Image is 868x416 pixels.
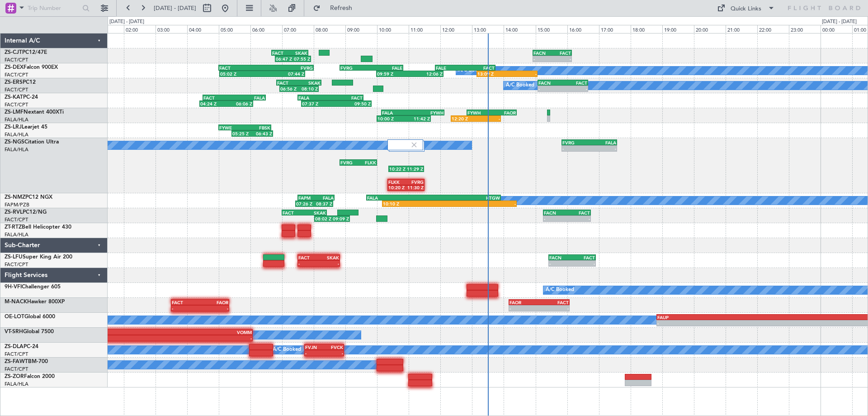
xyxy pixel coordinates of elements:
[367,195,434,201] div: FALA
[731,5,761,14] div: Quick Links
[5,65,24,70] span: ZS-DEX
[404,116,430,121] div: 11:42 Z
[234,95,265,100] div: FALA
[203,95,234,100] div: FACT
[389,166,406,172] div: 10:22 Z
[5,195,52,200] a: ZS-NMZPC12 NGX
[567,210,590,215] div: FACT
[324,350,343,356] div: -
[567,25,599,33] div: 16:00
[282,25,314,33] div: 07:00
[5,201,29,208] a: FAPM/PZB
[440,25,472,33] div: 12:00
[220,71,262,77] div: 05:02 Z
[383,201,449,206] div: 10:10 Z
[319,261,339,266] div: -
[154,4,196,12] span: [DATE] - [DATE]
[657,315,812,320] div: FAUP
[712,1,779,15] button: Quick Links
[821,25,852,33] div: 00:00
[266,65,312,71] div: FVRG
[465,65,495,71] div: FACT
[5,110,64,115] a: ZS-LMFNextant 400XTi
[406,166,423,172] div: 11:29 Z
[5,314,24,320] span: OE-LOT
[299,86,318,91] div: 08:10 Z
[789,25,821,33] div: 23:00
[538,80,563,86] div: FACN
[406,185,424,190] div: 11:30 Z
[449,201,516,206] div: -
[187,25,219,33] div: 04:00
[302,101,336,106] div: 07:37 Z
[272,50,290,56] div: FACT
[504,25,535,33] div: 14:00
[5,86,28,93] a: FACT/CPT
[124,25,156,33] div: 02:00
[290,50,307,56] div: SKAK
[245,125,271,130] div: FBSK
[5,139,24,145] span: ZS-NGS
[298,195,316,201] div: FAPM
[5,359,48,364] a: ZS-FAWTBM-700
[572,261,595,266] div: -
[109,18,144,26] div: [DATE] - [DATE]
[567,216,590,221] div: -
[298,95,330,100] div: FALA
[409,25,440,33] div: 11:00
[5,124,22,130] span: ZS-LRJ
[491,110,516,115] div: FAOR
[477,71,507,77] div: 13:09 Z
[5,374,55,379] a: ZS-ZORFalcon 2000
[507,71,536,77] div: -
[5,284,22,290] span: 9H-VFI
[322,5,360,11] span: Refresh
[5,116,28,123] a: FALA/HLA
[5,101,28,108] a: FACT/CPT
[5,210,47,215] a: ZS-RVLPC12/NG
[332,216,349,221] div: 09:09 Z
[5,231,28,238] a: FALA/HLA
[276,56,293,62] div: 06:47 Z
[117,335,252,341] div: -
[549,261,572,266] div: -
[539,306,569,311] div: -
[589,140,616,145] div: FALA
[232,131,252,136] div: 05:25 Z
[452,116,476,121] div: 12:20 Z
[5,131,28,138] a: FALA/HLA
[359,160,376,165] div: FLKK
[5,344,24,349] span: ZS-DLA
[562,146,590,151] div: -
[5,95,23,100] span: ZS-KAT
[377,116,404,121] div: 10:00 Z
[5,225,71,230] a: ZT-RTZBell Helicopter 430
[5,80,36,85] a: ZS-ERSPC12
[436,65,465,71] div: FALE
[599,25,631,33] div: 17:00
[200,101,226,106] div: 04:24 Z
[458,64,487,77] div: A/C Booked
[5,344,38,349] a: ZS-DLAPC-24
[662,25,694,33] div: 19:00
[293,56,310,62] div: 07:55 Z
[536,25,567,33] div: 15:00
[5,359,25,364] span: ZS-FAW
[340,65,371,71] div: FVRG
[305,344,324,350] div: FVJN
[250,25,282,33] div: 06:00
[546,283,574,297] div: A/C Booked
[299,80,321,86] div: SKAK
[5,110,24,115] span: ZS-LMF
[406,179,424,185] div: FVRG
[296,201,314,206] div: 07:26 Z
[172,306,200,311] div: -
[631,25,662,33] div: 18:00
[280,86,299,91] div: 06:56 Z
[5,314,55,320] a: OE-LOTGlobal 6000
[533,50,552,56] div: FACN
[726,25,757,33] div: 21:00
[219,65,266,71] div: FACT
[694,25,726,33] div: 20:00
[219,25,250,33] div: 05:00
